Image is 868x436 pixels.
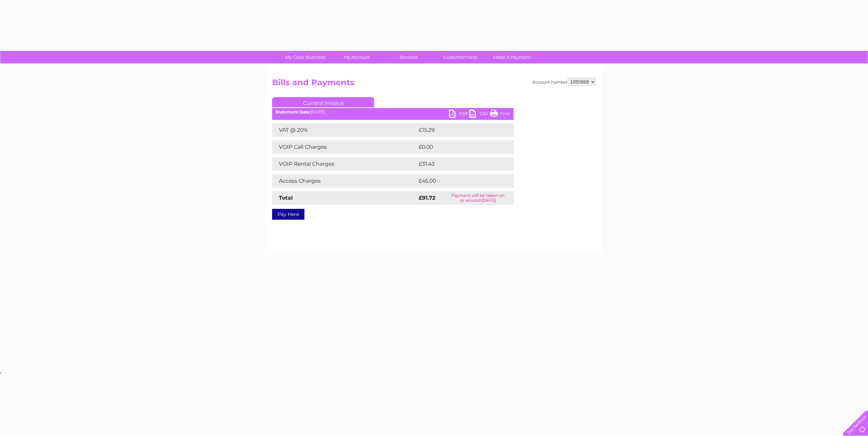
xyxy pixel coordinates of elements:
a: My Clear Business [277,51,333,63]
td: VAT @ 20% [272,123,417,137]
a: Pay Here [272,209,304,220]
a: CSV [469,110,490,120]
div: [DATE] [272,110,514,114]
td: £0.00 [417,140,498,154]
div: Account number [532,78,596,86]
h2: Bills and Payments [272,78,596,91]
a: Print [490,110,510,120]
a: Customer Help [432,51,488,63]
a: PDF [449,110,469,120]
td: Access Charges [272,174,417,188]
td: VOIP Call Charges [272,140,417,154]
strong: Total [279,195,293,201]
a: My Account [329,51,385,63]
strong: £91.72 [419,195,435,201]
td: £45.00 [417,174,500,188]
a: Services [381,51,437,63]
td: Payment will be taken on or around [DATE] [442,191,514,205]
td: £31.43 [417,157,499,171]
a: Make A Payment [484,51,540,63]
b: Statement Date: [276,109,311,114]
td: VOIP Rental Charges [272,157,417,171]
td: £15.29 [417,123,499,137]
a: Current Invoice [272,97,374,107]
